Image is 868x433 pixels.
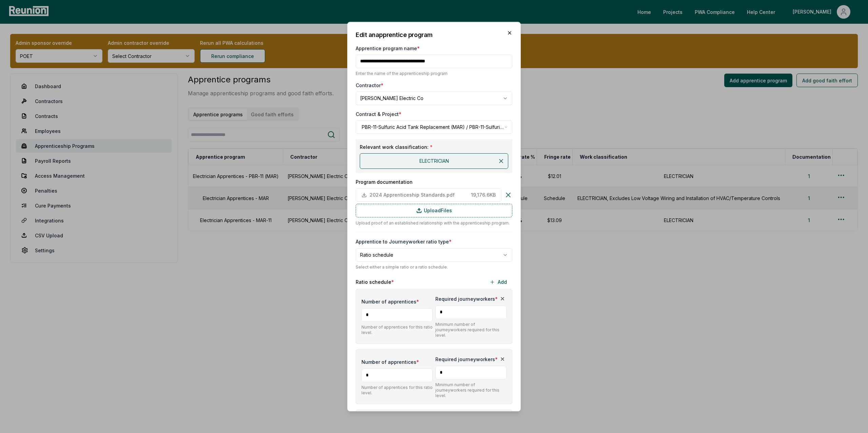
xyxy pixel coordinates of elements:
[435,322,507,338] p: Minimum number of journeyworkers required for this level.
[356,71,512,76] p: Enter the name of the apprenticeship program
[435,356,498,362] label: Required journeyworkers
[361,324,433,335] p: Number of apprentices for this ratio level.
[356,204,512,217] label: Upload Files
[356,30,512,39] h2: Edit an apprentice program
[471,191,496,198] span: 19,176.6 KB
[360,143,508,151] label: Relevant work classification:
[361,299,419,304] label: Number of apprentices
[435,382,507,398] p: Minimum number of journeyworkers required for this level.
[356,264,512,270] p: Select either a simple ratio or a ratio schedule.
[356,220,512,226] p: Upload proof of an established relationship with the apprenticeship program.
[360,153,508,169] div: ELECTRICIAN
[356,188,501,202] button: 2024 Apprenticeship Standards.pdf 19,176.6KB
[370,191,468,198] span: 2024 Apprenticeship Standards.pdf
[484,275,512,289] button: Add
[435,296,498,302] label: Required journeyworkers
[356,111,401,118] label: Contract & Project
[356,239,452,244] label: Apprentice to Journeyworker ratio type
[356,278,394,286] label: Ratio schedule
[356,178,512,185] label: Program documentation
[356,45,420,52] label: Apprentice program name
[361,359,419,365] label: Number of apprentices
[356,82,383,89] label: Contractor
[361,385,433,396] p: Number of apprentices for this ratio level.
